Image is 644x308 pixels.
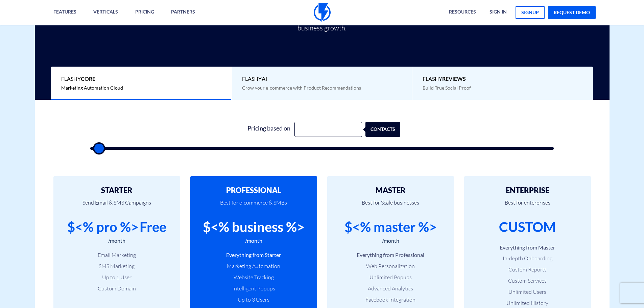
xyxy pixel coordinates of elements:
div: /month [245,237,262,245]
h2: ENTERPRISE [474,186,581,194]
div: $<% business %> [203,217,305,237]
li: Everything from Starter [200,251,307,259]
span: Marketing Automation Cloud [61,85,123,91]
li: Unlimited Popups [337,274,444,281]
h2: PROFESSIONAL [200,186,307,194]
li: Advanced Analytics [337,285,444,292]
div: CUSTOM [499,217,556,237]
li: Up to 1 User [64,274,170,281]
li: Email Marketing [64,251,170,259]
li: Intelligent Popups [200,285,307,292]
div: Pricing based on [244,122,294,137]
li: Custom Domain [64,285,170,292]
div: contacts [371,122,405,137]
span: Build True Social Proof [423,85,471,91]
b: REVIEWS [442,75,466,82]
span: Grow your e-commerce with Product Recommendations [242,85,361,91]
li: Website Tracking [200,274,307,281]
li: Custom Services [474,277,581,285]
p: Best for Scale businesses [337,194,444,217]
div: $<% master %> [344,217,437,237]
li: Custom Reports [474,266,581,274]
li: Unlimited Users [474,288,581,296]
h2: STARTER [64,186,170,194]
span: Flashy [61,75,221,83]
span: Flashy [242,75,402,83]
a: request demo [548,6,596,19]
li: Everything from Master [474,244,581,252]
div: /month [382,237,399,245]
li: Web Personalization [337,262,444,270]
li: SMS Marketing [64,262,170,270]
li: In-depth Onboarding [474,255,581,262]
span: Flashy [423,75,583,83]
b: AI [262,75,267,82]
div: $<% pro %> [67,217,139,237]
li: Everything from Professional [337,251,444,259]
li: Facebook Integration [337,296,444,304]
div: /month [108,237,125,245]
b: Core [81,75,95,82]
li: Up to 3 Users [200,296,307,304]
p: Best for enterprises [474,194,581,217]
h2: MASTER [337,186,444,194]
a: signup [516,6,545,19]
p: Best for e-commerce & SMBs [200,194,307,217]
li: Unlimited History [474,299,581,307]
li: Marketing Automation [200,262,307,270]
p: Send Email & SMS Campaigns [64,194,170,217]
div: Free [140,217,166,237]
